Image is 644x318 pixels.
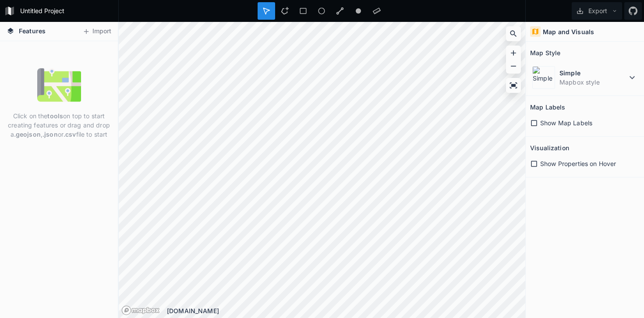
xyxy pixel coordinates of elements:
[37,63,81,107] img: empty
[559,68,627,78] dt: Simple
[540,118,592,127] span: Show Map Labels
[530,46,560,60] h2: Map Style
[530,100,565,114] h2: Map Labels
[64,131,76,138] strong: .csv
[78,25,116,39] button: Import
[572,2,622,20] button: Export
[14,131,41,138] strong: .geojson
[47,112,63,120] strong: tools
[540,159,616,168] span: Show Properties on Hover
[167,306,525,315] div: [DOMAIN_NAME]
[42,131,58,138] strong: .json
[559,78,627,87] dd: Mapbox style
[532,66,555,89] img: Simple
[530,141,569,155] h2: Visualization
[7,111,111,139] p: Click on the on top to start creating features or drag and drop a , or file to start
[543,27,594,36] h4: Map and Visuals
[19,26,46,35] span: Features
[121,305,160,315] a: Mapbox logo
